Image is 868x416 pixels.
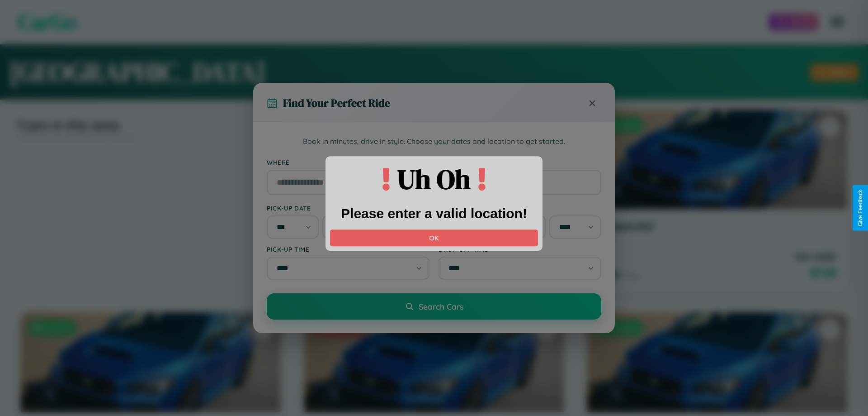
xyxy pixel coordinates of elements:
label: Where [267,158,601,166]
h3: Find Your Perfect Ride [283,96,390,110]
label: Drop-off Date [439,204,601,212]
label: Drop-off Time [439,245,601,253]
span: Search Cars [419,301,463,311]
label: Pick-up Date [267,204,429,212]
label: Pick-up Time [267,245,429,253]
p: Book in minutes, drive in style. Choose your dates and location to get started. [267,136,601,148]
